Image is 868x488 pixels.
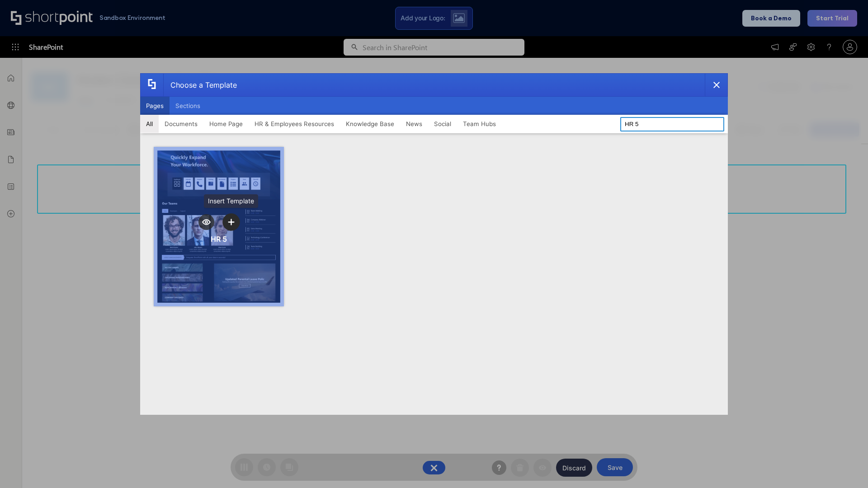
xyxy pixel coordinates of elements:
[140,97,170,115] button: Pages
[249,115,340,133] button: HR & Employees Resources
[203,115,249,133] button: Home Page
[140,115,159,133] button: All
[170,97,206,115] button: Sections
[620,117,724,131] input: Search
[211,235,227,244] div: HR 5
[340,115,400,133] button: Knowledge Base
[823,445,868,488] iframe: Chat Widget
[457,115,502,133] button: Team Hubs
[140,73,728,415] div: template selector
[159,115,203,133] button: Documents
[400,115,428,133] button: News
[428,115,457,133] button: Social
[163,74,237,96] div: Choose a Template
